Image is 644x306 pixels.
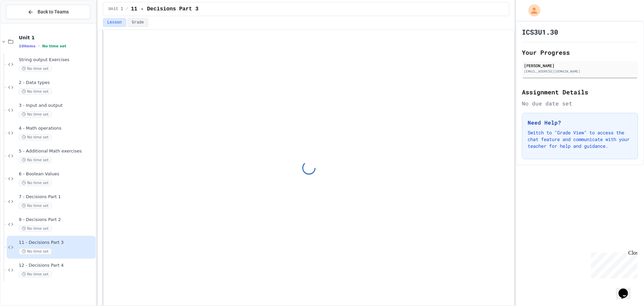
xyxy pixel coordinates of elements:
[127,18,148,27] button: Grade
[19,248,52,255] span: No time set
[19,194,94,200] span: 7 - Decisions Part 1
[19,180,52,186] span: No time set
[3,3,46,43] div: Chat with us now!Close
[19,65,52,72] span: No time set
[19,111,52,118] span: No time set
[616,279,637,299] iframe: chat widget
[19,225,52,232] span: No time set
[6,5,90,19] button: Back to Teams
[19,103,94,108] span: 3 - Input and output
[19,157,52,163] span: No time set
[522,99,638,107] div: No due date set
[19,88,52,95] span: No time set
[19,171,94,177] span: 6 - Boolean Values
[19,35,94,41] span: Unit 1
[19,80,94,86] span: 2 - Data types
[522,27,558,37] h1: ICS3U1.30
[522,48,638,57] h2: Your Progress
[19,148,94,154] span: 5 - Additional Math exercises
[42,44,66,48] span: No time set
[19,134,52,140] span: No time set
[38,43,40,49] span: •
[38,8,69,15] span: Back to Teams
[103,18,126,27] button: Lesson
[528,129,632,149] p: Switch to "Grade View" to access the chat feature and communicate with your teacher for help and ...
[19,57,94,63] span: String output Exercises
[19,271,52,277] span: No time set
[19,203,52,209] span: No time set
[109,6,123,12] span: Unit 1
[126,6,128,12] span: /
[588,250,637,278] iframe: chat widget
[131,5,199,13] span: 11 - Decisions Part 3
[524,69,636,74] div: [EMAIL_ADDRESS][DOMAIN_NAME]
[528,119,632,127] h3: Need Help?
[521,3,542,18] div: My Account
[19,126,94,131] span: 4 - Math operations
[524,62,636,69] div: [PERSON_NAME]
[19,263,94,268] span: 12 - Decisions Part 4
[522,87,638,97] h2: Assignment Details
[19,217,94,223] span: 9 - Decisions Part 2
[19,240,94,246] span: 11 - Decisions Part 3
[19,44,36,48] span: 10 items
